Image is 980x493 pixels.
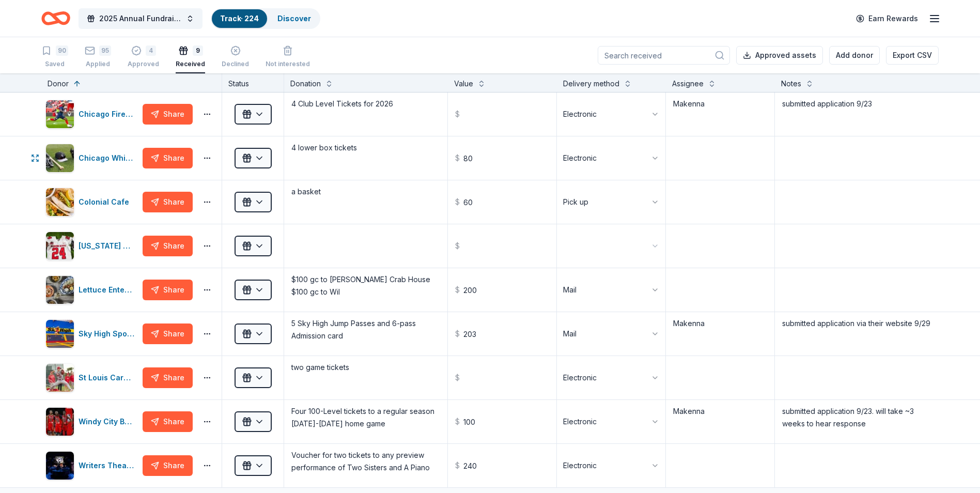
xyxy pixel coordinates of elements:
input: Search received [598,46,730,65]
img: Image for Sky High Sports [46,320,74,348]
div: Declined [222,60,249,68]
img: Image for Illinois State Athletics [46,232,74,260]
a: Earn Rewards [850,9,924,28]
div: 90 [56,45,68,56]
div: Delivery method [563,78,619,90]
button: Share [143,455,193,476]
textarea: Makenna [667,94,773,135]
textarea: submitted application 9/23 [776,94,938,135]
textarea: two game tickets [285,357,446,398]
button: Image for Sky High SportsSky High Sports [45,319,138,348]
div: 9 [193,45,203,56]
button: Image for St Louis CardinalsSt Louis Cardinals [45,363,138,392]
div: [US_STATE] State Athletics [79,240,138,252]
button: Approved assets [736,46,823,65]
button: Share [143,236,193,256]
img: Image for Chicago Fire Football Club [46,100,74,128]
button: Add donor [829,46,880,65]
textarea: Makenna [667,313,773,355]
textarea: 5 Sky High Jump Passes and 6-pass Admission card [285,313,446,355]
textarea: $100 gc to [PERSON_NAME] Crab House $100 gc to Wil [285,269,446,311]
button: Share [143,192,193,212]
div: Approved [128,60,159,68]
button: Share [143,367,193,388]
textarea: Four 100-Level tickets to a regular season [DATE]-[DATE] home game [285,401,446,442]
img: Image for St Louis Cardinals [46,364,74,392]
button: 2025 Annual Fundraising Gala [79,8,203,29]
div: Donation [290,78,321,90]
a: Track· 224 [220,14,259,23]
div: Saved [41,60,68,68]
div: Chicago White Sox [79,152,138,164]
textarea: submitted application 9/23. will take ~3 weeks to hear response [776,401,938,442]
button: Share [143,148,193,168]
textarea: Voucher for two tickets to any preview performance of Two Sisters and A Piano [285,445,446,486]
textarea: a basket [285,181,446,223]
div: Applied [85,60,111,68]
div: Lettuce Entertain You [79,284,138,296]
div: Donor [48,78,69,90]
button: Image for Lettuce Entertain YouLettuce Entertain You [45,275,138,304]
button: Export CSV [886,46,939,65]
textarea: 4 Club Level Tickets for 2026 [285,94,446,135]
div: Value [454,78,473,90]
button: Image for Windy City BullsWindy City Bulls [45,407,138,436]
span: 2025 Annual Fundraising Gala [99,12,182,25]
div: 4 [146,45,156,56]
div: Received [176,60,205,68]
button: 95Applied [85,41,111,73]
a: Home [41,6,70,30]
div: Writers Theatre [79,459,138,472]
img: Image for Writers Theatre [46,452,74,480]
button: Image for Illinois State Athletics[US_STATE] State Athletics [45,232,138,260]
textarea: 4 lower box tickets [285,137,446,179]
textarea: Makenna [667,401,773,442]
div: Status [222,73,284,92]
div: Assignee [672,78,704,90]
img: Image for Windy City Bulls [46,408,74,436]
button: Image for Chicago White SoxChicago White Sox [45,144,138,173]
button: Not interested [266,41,310,73]
div: St Louis Cardinals [79,372,138,384]
button: Image for Colonial CafeColonial Cafe [45,188,138,217]
button: Share [143,280,193,300]
img: Image for Chicago White Sox [46,144,74,172]
div: Windy City Bulls [79,415,138,428]
button: Image for Writers TheatreWriters Theatre [45,451,138,480]
div: Chicago Fire Football Club [79,108,138,120]
button: 90Saved [41,41,68,73]
div: Sky High Sports [79,328,138,340]
button: Declined [222,41,249,73]
img: Image for Colonial Cafe [46,188,74,216]
button: Share [143,104,193,125]
img: Image for Lettuce Entertain You [46,276,74,304]
button: 9Received [176,41,205,73]
button: 4Approved [128,41,159,73]
button: Image for Chicago Fire Football ClubChicago Fire Football Club [45,100,138,129]
button: Share [143,323,193,344]
div: Notes [781,78,801,90]
textarea: submitted application via their website 9/29 [776,313,938,355]
div: Colonial Cafe [79,196,133,208]
button: Share [143,411,193,432]
div: 95 [99,45,111,56]
a: Discover [277,14,311,23]
div: Not interested [266,60,310,68]
button: Track· 224Discover [211,8,320,29]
